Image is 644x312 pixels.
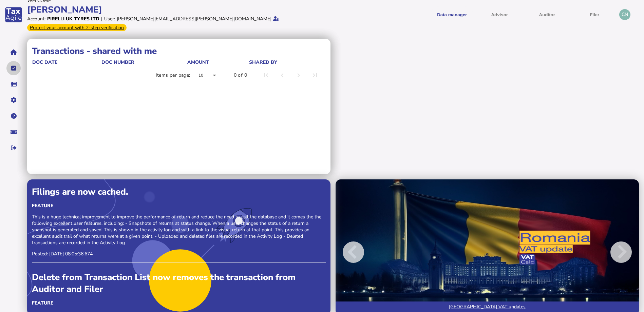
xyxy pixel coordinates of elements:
[6,141,21,155] button: Sign out
[32,300,326,306] div: Feature
[234,72,247,79] div: 0 of 0
[104,16,115,22] div: User:
[249,59,324,65] div: shared by
[47,16,99,22] div: Pirelli UK Tyres Ltd
[6,93,21,107] button: Manage settings
[431,6,473,23] button: Shows a dropdown of Data manager options
[273,16,279,21] i: Email verified
[32,59,57,65] div: doc date
[478,6,521,23] button: Shows a dropdown of VAT Advisor options
[32,45,326,57] h1: Transactions - shared with me
[6,125,21,139] button: Raise a support ticket
[32,202,326,209] div: Feature
[32,59,101,65] div: doc date
[32,186,326,198] div: Filings are now cached.
[101,59,134,65] div: doc number
[32,251,326,257] p: Posted: [DATE] 08:05:36.674
[32,271,326,295] div: Delete from Transaction List now removes the transaction from Auditor and Filer
[27,4,320,16] div: [PERSON_NAME]
[156,72,190,79] div: Items per page:
[323,6,616,23] menu: navigate products
[6,109,21,123] button: Help pages
[27,24,127,31] div: From Oct 1, 2025, 2-step verification will be required to login. Set it up now...
[187,59,209,65] div: Amount
[32,214,326,246] p: This is a huge technical improvement to improve the performance of return and reduce the need to ...
[526,6,568,23] button: Auditor
[573,6,616,23] button: Filer
[187,59,248,65] div: Amount
[101,16,102,22] div: |
[6,45,21,59] button: Home
[6,61,21,75] button: Tasks
[27,16,45,22] div: Account:
[619,9,630,20] div: Profile settings
[6,77,21,91] button: Data manager
[101,59,187,65] div: doc number
[249,59,277,65] div: shared by
[117,16,271,22] div: [PERSON_NAME][EMAIL_ADDRESS][PERSON_NAME][DOMAIN_NAME]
